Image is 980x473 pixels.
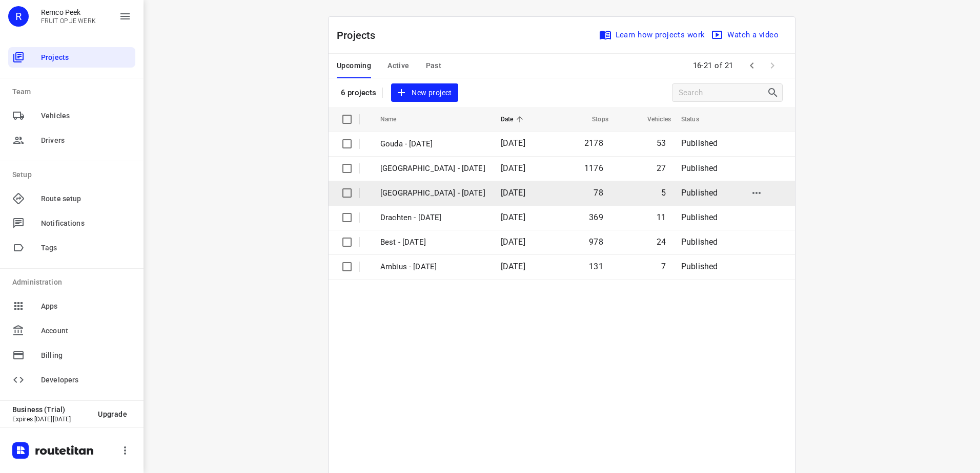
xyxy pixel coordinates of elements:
[681,262,718,271] span: Published
[387,59,409,72] span: Active
[767,87,782,99] div: Search
[501,163,525,173] span: [DATE]
[380,212,485,224] p: Drachten - Wednesday
[8,105,135,126] div: Vehicles
[391,83,458,102] button: New project
[681,138,718,148] span: Published
[501,138,525,148] span: [DATE]
[41,193,131,204] span: Route setup
[380,138,485,150] p: Gouda - Wednesday
[681,237,718,247] span: Published
[661,262,666,271] span: 7
[8,296,135,316] div: Apps
[589,262,603,271] span: 131
[41,350,131,361] span: Billing
[341,88,376,97] p: 6 projects
[681,188,718,198] span: Published
[762,55,783,76] span: Next Page
[8,320,135,341] div: Account
[426,59,442,72] span: Past
[657,163,666,173] span: 27
[12,87,135,97] p: Team
[380,187,485,199] p: Antwerpen - Wednesday
[8,130,135,150] div: Drivers
[657,138,666,148] span: 53
[657,237,666,247] span: 24
[41,218,131,229] span: Notifications
[12,169,135,180] p: Setup
[8,238,135,258] div: Tags
[90,405,135,423] button: Upgrade
[8,213,135,233] div: Notifications
[41,243,131,253] span: Tags
[8,47,135,68] div: Projects
[12,277,135,288] p: Administration
[661,188,666,198] span: 5
[41,17,96,25] p: FRUIT OP JE WERK
[41,301,131,312] span: Apps
[501,237,525,247] span: [DATE]
[8,188,135,209] div: Route setup
[41,326,131,336] span: Account
[12,416,90,423] p: Expires [DATE][DATE]
[380,261,485,273] p: Ambius - Monday
[8,345,135,365] div: Billing
[742,55,762,76] span: Previous Page
[589,212,603,222] span: 369
[501,262,525,271] span: [DATE]
[380,163,485,175] p: Zwolle - Wednesday
[41,375,131,385] span: Developers
[689,55,738,77] span: 16-21 of 21
[584,163,603,173] span: 1176
[380,113,410,125] span: Name
[634,113,671,125] span: Vehicles
[681,163,718,173] span: Published
[594,188,603,198] span: 78
[41,52,131,63] span: Projects
[98,410,127,418] span: Upgrade
[681,212,718,222] span: Published
[8,6,29,27] div: R
[380,236,485,248] p: Best - Wednesday
[41,8,96,16] p: Remco Peek
[501,188,525,198] span: [DATE]
[501,212,525,222] span: [DATE]
[337,28,384,43] p: Projects
[681,113,712,125] span: Status
[397,87,452,99] span: New project
[41,111,131,121] span: Vehicles
[337,59,371,72] span: Upcoming
[579,113,608,125] span: Stops
[8,370,135,390] div: Developers
[584,138,603,148] span: 2178
[679,85,767,101] input: Search projects
[41,135,131,146] span: Drivers
[657,212,666,222] span: 11
[501,113,527,125] span: Date
[589,237,603,247] span: 978
[12,405,90,414] p: Business (Trial)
